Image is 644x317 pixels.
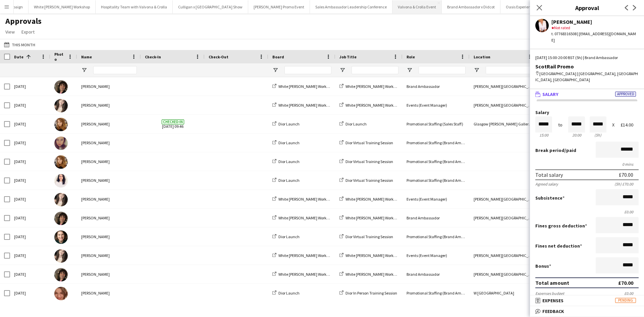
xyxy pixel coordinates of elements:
span: White [PERSON_NAME] Workshop [345,103,401,108]
span: White [PERSON_NAME] Workshop [345,197,401,202]
div: [DATE] [10,77,50,96]
div: Expenses budget [535,291,564,296]
img: Shian Denovan [54,230,68,244]
img: Peter Millar [54,212,68,225]
button: Hospitality Team with Valvona & Crolla [96,0,173,13]
span: Pending [615,298,636,303]
div: [PERSON_NAME][GEOGRAPHIC_DATA] [470,77,537,96]
div: 5h [590,133,606,138]
div: 15:00 [535,133,552,138]
button: White [PERSON_NAME] Workshop [29,0,96,13]
div: [PERSON_NAME] [77,171,141,190]
img: Zahra Farhoodi [54,174,68,188]
div: Brand Ambassador [402,209,470,227]
span: Approved [615,92,636,97]
span: Dior Virtual Training Session [345,159,393,164]
span: Photo [54,52,65,62]
div: Events (Event Manager) [402,96,470,114]
div: £0.00 [535,209,639,214]
div: Events (Event Manager) [402,246,470,265]
span: Dior Virtual Training Session [345,140,393,145]
label: Bonus [535,263,551,269]
span: Date [14,54,23,59]
span: Dior Virtual Training Session [345,178,393,183]
div: £0.00 [624,291,639,296]
a: Dior Launch [272,178,300,183]
img: Peter Millar [54,268,68,281]
img: Peter Millar [54,80,68,94]
mat-expansion-panel-header: Feedback [530,306,644,316]
button: [PERSON_NAME] Promo Event [248,0,310,13]
input: Board Filter Input [284,66,331,74]
span: Dior Launch [278,178,300,183]
input: Name Filter Input [93,66,137,74]
div: [DATE] [10,265,50,283]
img: Ana Puschiu [54,137,68,150]
button: Valvona & Crolla Event [392,0,442,13]
span: White [PERSON_NAME] Workshop [278,215,334,220]
div: [PERSON_NAME][GEOGRAPHIC_DATA] [470,96,537,114]
div: t. 07768316508 | [EMAIL_ADDRESS][DOMAIN_NAME] [551,31,639,43]
div: 20:00 [568,133,585,138]
div: [PERSON_NAME] [77,96,141,114]
div: [DATE] [10,190,50,208]
div: [PERSON_NAME] [77,152,141,171]
span: White [PERSON_NAME] Workshop [278,272,334,277]
div: Promotional Staffing (Brand Ambassadors) [402,152,470,171]
span: White [PERSON_NAME] Workshop [345,253,401,258]
div: [PERSON_NAME] [77,246,141,265]
div: ScotRail Promo [535,63,639,69]
div: [PERSON_NAME] [77,134,141,152]
a: Dior Virtual Training Session [339,159,393,164]
span: [DATE] 09:46 [145,115,201,133]
div: [PERSON_NAME] [77,190,141,208]
div: [DATE] [10,152,50,171]
div: to [558,122,562,127]
span: Dior Launch [278,159,300,164]
button: Open Filter Menu [407,67,413,73]
span: White [PERSON_NAME] Workshop [345,84,401,89]
a: White [PERSON_NAME] Workshop [339,197,401,202]
img: Lucy Kilcommons [54,99,68,112]
div: (5h) £70.00 [614,181,639,187]
button: Brand Ambassador x Didcot [442,0,500,13]
a: White [PERSON_NAME] Workshop [339,253,401,258]
div: Brand Ambassador [402,265,470,283]
div: [DATE] [10,246,50,265]
span: View [5,29,15,35]
span: White [PERSON_NAME] Workshop [278,253,334,258]
div: [DATE] 15:00-20:00 BST (5h) | Brand Ambassador [535,55,639,61]
div: [DATE] [10,209,50,227]
span: White [PERSON_NAME] Workshop [278,103,334,108]
div: Brand Ambassador [402,77,470,96]
button: Open Filter Menu [474,67,480,73]
span: Check-Out [209,54,228,59]
span: Expenses [542,298,563,304]
div: 0 mins [535,162,639,167]
span: Checked-in [162,119,184,124]
div: Agreed salary [535,181,558,187]
div: [PERSON_NAME] [551,19,639,25]
button: Open Filter Menu [272,67,278,73]
span: Board [272,54,284,59]
button: Open Filter Menu [339,67,345,73]
span: Export [21,29,35,35]
span: Location [474,54,490,59]
a: White [PERSON_NAME] Workshop [339,84,401,89]
div: Not rated [551,25,639,31]
div: W [GEOGRAPHIC_DATA] [470,284,537,302]
a: White [PERSON_NAME] Workshop [272,197,334,202]
button: This Month [3,41,37,49]
span: Role [407,54,415,59]
label: Fines gross deduction [535,223,587,229]
a: Dior Virtual Training Session [339,140,393,145]
div: Promotional Staffing (Brand Ambassadors) [402,227,470,246]
span: White [PERSON_NAME] Workshop [345,215,401,220]
div: £14.00 [621,122,639,127]
label: Salary [535,110,639,115]
div: [PERSON_NAME] [77,265,141,283]
a: Dior Virtual Training Session [339,178,393,183]
input: Job Title Filter Input [352,66,398,74]
a: Export [19,28,37,36]
div: [DATE] [10,115,50,133]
